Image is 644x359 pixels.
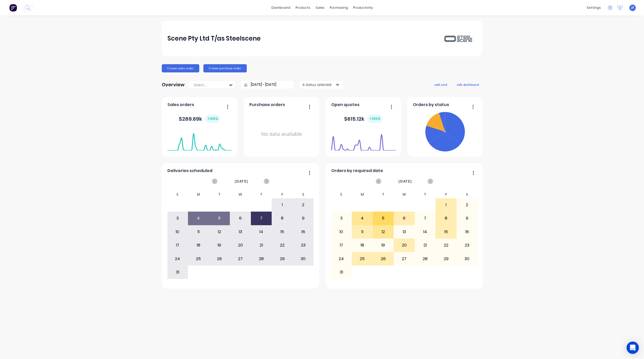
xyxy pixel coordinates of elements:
div: No data available [249,110,314,158]
div: 2 [293,199,314,211]
div: 17 [167,239,188,252]
div: 22 [436,239,456,252]
div: T [251,191,272,198]
div: 5 [209,212,230,225]
div: 12 [209,225,230,238]
div: 2 [457,199,477,211]
div: 7 [415,212,435,225]
div: 30 [293,252,314,265]
div: purchasing [327,4,351,12]
div: T [373,191,394,198]
div: 7 [251,212,272,225]
div: 15 [436,225,456,238]
div: 26 [209,252,230,265]
span: Open quotes [331,102,359,108]
div: 6 [394,212,414,225]
div: 6 [230,212,251,225]
div: 28 [251,252,272,265]
div: S [293,191,314,198]
div: 21 [251,239,272,252]
div: Open Intercom Messenger [627,342,639,354]
span: Orders by status [413,102,449,108]
div: S [457,191,478,198]
div: 10 [167,225,188,238]
div: 11 [188,225,209,238]
div: 22 [272,239,292,252]
div: $ 289.69k [179,115,220,123]
div: 23 [457,239,477,252]
div: 15 [272,225,292,238]
div: 21 [415,239,435,252]
div: M [188,191,209,198]
button: edit dashboard [453,81,482,88]
div: products [293,4,313,12]
div: 8 [436,212,456,225]
div: 20 [230,239,251,252]
span: Deliveries scheduled [167,168,212,174]
div: 5 [373,212,394,225]
div: 20 [394,239,414,252]
div: + 100 % [367,115,383,123]
img: Factory [9,4,17,12]
div: 24 [167,252,188,265]
div: 4 status selected [302,82,335,87]
div: sales [313,4,327,12]
div: 1 [272,199,292,211]
button: add card [431,81,450,88]
div: 14 [251,225,272,238]
div: 16 [293,225,314,238]
div: 31 [167,266,188,279]
div: 27 [394,252,414,265]
div: 8 [272,212,292,225]
div: 12 [373,225,394,238]
div: 29 [436,252,456,265]
div: 14 [415,225,435,238]
div: 30 [457,252,477,265]
div: 29 [272,252,292,265]
span: [DATE] [399,178,412,184]
div: $ 615.12k [344,115,383,123]
div: + 100 % [205,115,220,123]
div: 25 [188,252,209,265]
span: [DATE] [235,178,248,184]
div: Overview [162,80,185,90]
span: Purchase orders [249,102,285,108]
div: F [272,191,293,198]
div: 24 [331,252,352,265]
div: settings [584,4,603,12]
div: 10 [331,225,352,238]
div: Scene Pty Ltd T/as Steelscene [167,33,261,44]
div: T [209,191,230,198]
div: 17 [331,239,352,252]
div: 3 [167,212,188,225]
span: Orders by required date [331,168,383,174]
div: 25 [352,252,373,265]
div: 28 [415,252,435,265]
div: 13 [394,225,414,238]
div: productivity [351,4,375,12]
div: 4 [352,212,373,225]
div: 26 [373,252,394,265]
div: 4 [188,212,209,225]
div: 1 [436,199,456,211]
div: M [352,191,373,198]
div: 3 [331,212,352,225]
div: 9 [293,212,314,225]
span: Sales orders [167,102,194,108]
div: 19 [373,239,394,252]
button: Create sales order [162,64,199,72]
div: 18 [352,239,373,252]
div: S [331,191,352,198]
div: T [415,191,436,198]
div: F [435,191,457,198]
div: 31 [331,266,352,279]
a: dashboard [269,4,293,12]
div: S [167,191,188,198]
button: 4 status selected [300,81,343,89]
div: 9 [457,212,477,225]
div: 23 [293,239,314,252]
div: 11 [352,225,373,238]
div: W [394,191,415,198]
button: Create purchase order [203,64,247,72]
div: 19 [209,239,230,252]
